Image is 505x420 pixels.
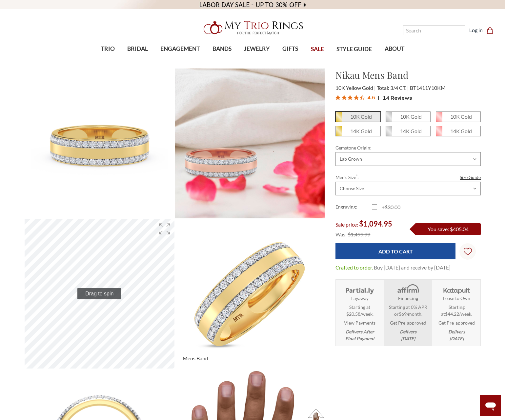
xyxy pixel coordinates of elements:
span: BT1411Y10KM [410,85,446,91]
a: BRIDAL [121,38,154,60]
em: 10K Gold [400,113,422,120]
span: GIFTS [282,45,298,53]
span: BANDS [212,45,232,53]
svg: cart.cart_preview [487,27,493,34]
span: [DATE] [401,336,415,341]
span: Starting at 0% APR or /month. [386,304,430,317]
dd: Buy [DATE] and receive by [DATE] [374,264,451,271]
span: ENGAGEMENT [160,45,200,53]
button: Rated 4.6 out of 5 stars from 14 reviews. Jump to reviews. [335,93,412,103]
span: BRIDAL [127,45,148,53]
li: Katapult [433,280,480,346]
span: 4.6 [367,93,375,101]
span: You save: $405.04 [428,226,469,232]
a: BANDS [206,38,237,60]
a: TRIO [94,38,121,60]
span: 14K White Gold [386,126,430,136]
span: $1,499.99 [348,231,370,237]
em: 14K Gold [450,128,472,134]
span: Mens Band [179,352,212,365]
li: Layaway [336,280,383,346]
span: 10K Yellow Gold [336,112,380,122]
a: Cart with 0 items [487,26,497,34]
a: Log in [469,26,483,34]
span: JEWELRY [244,45,270,53]
a: Get Pre-approved [438,319,475,326]
h1: Nikau Mens Band [335,68,481,82]
img: My Trio Rings [200,17,305,38]
em: 14K Gold [400,128,422,134]
img: Layaway [344,284,375,295]
em: 14K Gold [350,128,372,134]
img: Photo of Nikau 3/4 ct tw. Lab Grown Diamond Mens Wedding Band 10K Yellow [BT1411YM] [175,69,325,218]
span: Was: [335,231,347,237]
span: $44.22/week [445,311,471,317]
em: Delivers [400,328,416,342]
a: JEWELRY [238,38,276,60]
dt: Crafted to order. [335,264,373,271]
a: Wish Lists [459,243,476,260]
span: Starting at $20.58/week. [346,304,374,317]
span: TRIO [101,45,115,53]
input: Search [403,26,465,35]
a: My Trio Rings [147,17,359,38]
a: ENGAGEMENT [154,38,206,60]
img: Katapult [441,284,472,295]
span: [DATE] [450,336,464,341]
li: Affirm [384,280,432,346]
span: $1,094.95 [359,219,392,228]
svg: Wish Lists [464,227,472,276]
a: View Payments [344,319,375,326]
input: Add to Cart [335,243,455,259]
img: Photo of Nikau 3/4 ct tw. Lab Grown Diamond Mens Wedding Band 10K Yellow [BT1411YM] [168,211,332,376]
div: Enter fullscreen [155,219,174,239]
label: Men's Size : [335,174,481,181]
a: Get Pre-approved [390,319,426,326]
span: SALE [311,45,324,53]
a: GIFTS [276,38,304,60]
div: Item 1 [25,219,174,369]
img: Affirm [393,284,423,295]
a: STYLE GUIDE [330,39,378,60]
em: Delivers After Final Payment [345,328,374,342]
span: 14 Reviews [383,93,412,103]
span: STYLE GUIDE [336,45,372,53]
em: 10K Gold [450,113,472,120]
a: Size Guide [460,174,481,181]
span: 10K White Gold [386,112,430,122]
span: Sale price: [335,221,358,228]
label: +$30.00 [372,203,408,211]
label: Gemstone Origin: [335,144,481,151]
strong: Layaway [351,295,369,302]
span: 10K Rose Gold [436,112,480,122]
strong: Financing [398,295,418,302]
label: Engraving: [335,203,372,211]
em: Delivers [448,328,465,342]
span: 14K Yellow Gold [336,126,380,136]
img: Photo of Nikau 3/4 ct tw. Lab Grown Diamond Mens Wedding Band 10K Yellow [BT1411YM] [25,69,174,218]
span: $69 [399,311,407,317]
div: Product gallery [25,219,174,369]
span: Total: 3/4 CT. [377,85,409,91]
span: 14K Rose Gold [436,126,480,136]
span: Starting at . [435,304,478,317]
span: 10K Yellow Gold [335,85,376,91]
strong: Lease to Own [443,295,470,302]
a: SALE [305,39,330,60]
em: 10K Gold [350,113,372,120]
